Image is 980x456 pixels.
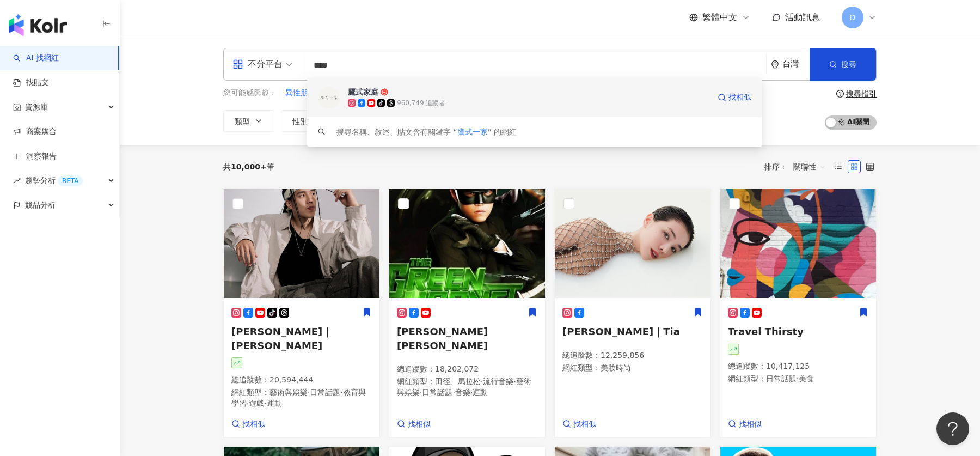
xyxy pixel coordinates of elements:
span: 異性朋友 [285,88,316,99]
a: 找貼文 [13,77,49,88]
span: 日常話題 [422,388,452,397]
span: D [850,11,856,23]
span: · [481,377,483,386]
span: · [513,377,516,386]
span: 繁體中文 [702,11,737,23]
span: 田徑、馬拉松 [435,377,481,386]
span: 性別 [292,117,308,126]
a: KOL Avatar[PERSON_NAME] [PERSON_NAME]總追蹤數：18,202,072網紅類型：田徑、馬拉松·流行音樂·藝術與娛樂·日常話題·音樂·運動找相似 [389,189,546,438]
span: 鷹式一家 [457,127,488,136]
img: KOL Avatar [720,189,876,298]
a: KOL Avatar[PERSON_NAME]｜Tia總追蹤數：12,259,856網紅類型：美妝時尚找相似 [554,189,711,438]
span: · [264,399,266,408]
span: · [308,388,310,397]
span: rise [13,177,21,185]
span: 美食 [799,374,814,383]
span: · [340,388,342,397]
span: question-circle [836,90,844,98]
a: 找相似 [231,419,265,430]
span: 找相似 [573,419,596,430]
p: 總追蹤數 ： 12,259,856 [562,350,703,361]
span: 找相似 [739,419,762,430]
span: 運動 [473,388,488,397]
span: 趨勢分析 [25,168,83,193]
a: KOL Avatar[PERSON_NAME]｜[PERSON_NAME]總追蹤數：20,594,444網紅類型：藝術與娛樂·日常話題·教育與學習·遊戲·運動找相似 [223,189,380,438]
a: 找相似 [728,419,762,430]
span: 日常話題 [310,388,340,397]
a: KOL AvatarTravel Thirsty總追蹤數：10,417,125網紅類型：日常話題·美食找相似 [720,189,877,438]
span: 競品分析 [25,193,56,217]
span: 找相似 [242,419,265,430]
span: 活動訊息 [785,12,820,22]
a: 找相似 [397,419,431,430]
span: 搜尋 [841,60,856,69]
span: · [470,388,473,397]
span: 流行音樂 [483,377,513,386]
a: 商案媒合 [13,126,57,137]
p: 網紅類型 ： [728,374,868,385]
div: 台灣 [782,59,810,69]
img: logo [9,14,67,36]
span: [PERSON_NAME]｜Tia [562,326,680,337]
span: 找相似 [408,419,431,430]
iframe: Help Scout Beacon - Open [936,412,969,445]
p: 總追蹤數 ： 20,594,444 [231,375,372,386]
img: KOL Avatar [318,87,340,108]
div: BETA [58,175,83,186]
img: KOL Avatar [389,189,545,298]
span: 日常話題 [766,374,797,383]
span: · [797,374,799,383]
span: 找相似 [728,92,751,103]
p: 總追蹤數 ： 18,202,072 [397,364,537,375]
span: Travel Thirsty [728,326,804,337]
p: 總追蹤數 ： 10,417,125 [728,361,868,372]
a: 洞察報告 [13,151,57,162]
span: 教育與學習 [231,388,366,408]
span: search [318,128,326,136]
span: 音樂 [455,388,470,397]
span: appstore [232,59,243,70]
p: 網紅類型 ： [397,376,537,398]
div: 鷹式家庭 [348,87,378,98]
span: [PERSON_NAME] [PERSON_NAME] [397,326,488,351]
img: KOL Avatar [224,189,379,298]
p: 網紅類型 ： [562,363,703,374]
button: 類型 [223,110,274,132]
div: 960,749 追蹤者 [397,99,445,108]
span: 美妝時尚 [601,363,631,372]
span: environment [771,60,779,69]
span: · [452,388,455,397]
span: 您可能感興趣： [223,88,277,99]
button: 性別 [281,110,332,132]
a: searchAI 找網紅 [13,53,59,64]
div: 排序： [764,158,832,175]
span: 遊戲 [249,399,264,408]
div: 共 筆 [223,162,274,171]
span: [PERSON_NAME]｜[PERSON_NAME] [231,326,332,351]
a: 找相似 [718,87,751,108]
p: 網紅類型 ： [231,387,372,409]
span: · [420,388,422,397]
div: 搜尋指引 [846,89,877,98]
span: 類型 [235,117,250,126]
span: 藝術與娛樂 [397,377,531,397]
span: 10,000+ [231,162,267,171]
div: 搜尋名稱、敘述、貼文含有關鍵字 “ ” 的網紅 [336,126,517,138]
span: 藝術與娛樂 [269,388,308,397]
span: 運動 [267,399,282,408]
button: 搜尋 [810,48,876,81]
span: 資源庫 [25,95,48,119]
span: · [247,399,249,408]
button: 異性朋友 [285,87,316,99]
div: 不分平台 [232,56,283,73]
a: 找相似 [562,419,596,430]
span: 關聯性 [793,158,826,175]
img: KOL Avatar [555,189,710,298]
